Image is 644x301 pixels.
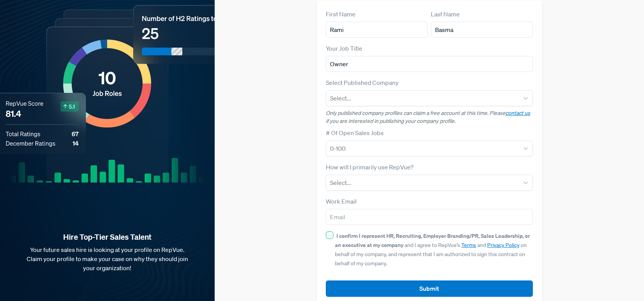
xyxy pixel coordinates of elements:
[326,78,399,87] label: Select Published Company
[326,280,533,297] button: Submit
[326,128,384,137] label: # Of Open Sales Jobs
[12,232,202,242] strong: Hire Top-Tier Sales Talent
[12,245,202,272] p: Your future sales hire is looking at your profile on RepVue. Claim your profile to make your case...
[505,110,530,116] a: contact us
[335,232,530,248] strong: I confirm I represent HR, Recruiting, Employer Branding/PR, Sales Leadership, or an executive at ...
[431,22,533,38] input: Last Name
[461,242,476,248] a: Terms
[326,197,357,206] label: Work Email
[326,109,533,125] p: Only published company profiles can claim a free account at this time. Please if you are interest...
[335,233,530,267] span: and I agree to RepVue’s and on behalf of my company, and represent that I am authorized to sign t...
[487,242,520,248] a: Privacy Policy
[326,209,533,225] input: Email
[431,10,460,19] label: Last Name
[326,162,413,172] label: How will I primarily use RepVue?
[326,44,362,53] label: Your Job Title
[326,10,355,19] label: First Name
[326,22,428,38] input: First Name
[326,56,533,72] input: Title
